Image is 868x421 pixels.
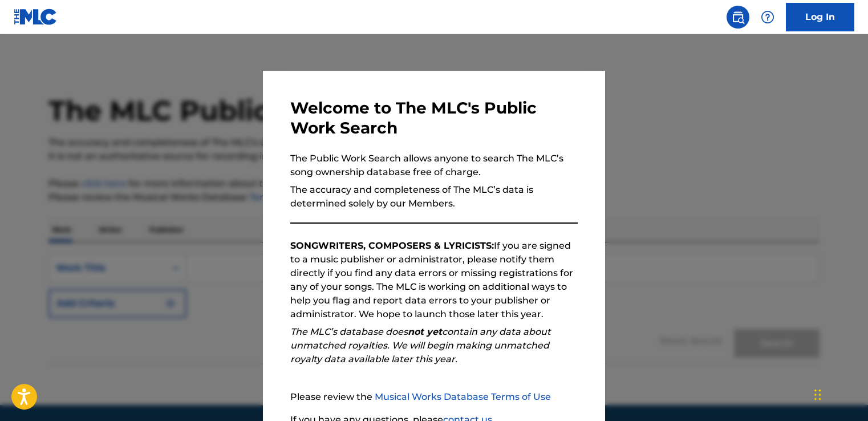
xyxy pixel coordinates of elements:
[375,391,551,402] a: Musical Works Database Terms of Use
[290,390,578,404] p: Please review the
[408,326,442,337] strong: not yet
[786,3,854,31] a: Log In
[290,326,551,365] em: The MLC’s database does contain any data about unmatched royalties. We will begin making unmatche...
[727,6,749,29] a: Public Search
[814,378,821,412] div: Drag
[761,10,774,24] img: help
[811,366,868,421] iframe: Chat Widget
[290,152,578,179] p: The Public Work Search allows anyone to search The MLC’s song ownership database free of charge.
[290,183,578,211] p: The accuracy and completeness of The MLC’s data is determined solely by our Members.
[14,9,58,25] img: MLC Logo
[731,10,745,24] img: search
[290,240,494,251] strong: SONGWRITERS, COMPOSERS & LYRICISTS:
[756,6,779,29] div: Help
[290,98,578,138] h3: Welcome to The MLC's Public Work Search
[290,239,578,321] p: If you are signed to a music publisher or administrator, please notify them directly if you find ...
